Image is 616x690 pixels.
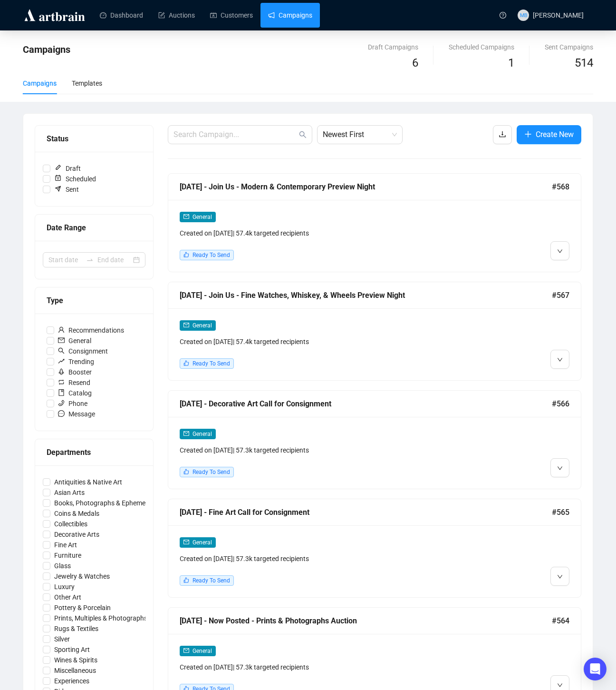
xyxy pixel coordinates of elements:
span: Asian Arts [50,487,88,498]
div: [DATE] - Join Us - Modern & Contemporary Preview Night [180,181,552,193]
span: book [58,389,65,396]
span: General [192,431,212,437]
span: #564 [552,615,569,627]
span: Experiences [50,676,93,686]
div: Status [47,133,142,145]
span: download [499,130,506,138]
span: down [557,357,563,363]
span: General [192,214,212,220]
span: down [557,574,563,580]
span: Miscellaneous [50,665,100,676]
span: mail [183,214,189,219]
a: Dashboard [100,3,143,28]
span: Create New [536,128,574,140]
div: [DATE] - Fine Art Call for Consignment [180,506,552,518]
span: 514 [575,56,593,69]
span: Jewelry & Watches [50,571,114,582]
div: Scheduled Campaigns [449,42,514,52]
span: Other Art [50,592,85,602]
span: Catalog [54,388,96,398]
span: Campaigns [23,44,70,55]
span: rise [58,358,65,365]
a: Auctions [158,3,195,28]
div: [DATE] - Join Us - Fine Watches, Whiskey, & Wheels Preview Night [180,289,552,301]
span: General [54,335,95,346]
span: down [557,682,563,688]
span: General [192,648,212,654]
div: Departments [47,446,142,458]
span: General [192,539,212,546]
span: Antiquities & Native Art [50,477,126,487]
span: Prints, Multiples & Photographs [50,613,151,623]
div: Templates [72,78,102,89]
span: Ready To Send [192,577,230,584]
span: Ready To Send [192,360,230,367]
span: Books, Photographs & Ephemera [50,498,155,508]
span: 6 [412,56,418,69]
span: [PERSON_NAME] [533,11,584,19]
span: #566 [552,398,569,410]
span: #565 [552,506,569,518]
span: swap-right [86,256,94,264]
span: MB [520,11,527,19]
span: like [183,252,189,257]
div: Created on [DATE] | 57.4k targeted recipients [180,336,471,347]
span: Collectibles [50,519,91,529]
input: End date [97,255,131,265]
span: like [183,469,189,474]
span: phone [58,400,65,406]
span: like [183,577,189,583]
span: Decorative Arts [50,529,103,540]
div: Created on [DATE] | 57.3k targeted recipients [180,445,471,455]
span: 1 [508,56,514,69]
span: Resend [54,377,94,388]
span: Luxury [50,582,78,592]
span: #567 [552,289,569,301]
span: Pottery & Porcelain [50,602,115,613]
span: mail [183,431,189,436]
span: mail [183,539,189,545]
div: Created on [DATE] | 57.3k targeted recipients [180,662,471,672]
span: Consignment [54,346,112,356]
span: search [58,347,65,354]
span: plus [524,130,532,138]
div: [DATE] - Now Posted - Prints & Photographs Auction [180,615,552,627]
span: rocket [58,368,65,375]
span: Fine Art [50,540,81,550]
div: Open Intercom Messenger [584,658,606,680]
img: logo [23,8,87,23]
a: [DATE] - Decorative Art Call for Consignment#566mailGeneralCreated on [DATE]| 57.3k targeted reci... [168,390,581,489]
input: Search Campaign... [173,129,297,140]
div: Draft Campaigns [368,42,418,52]
span: Trending [54,356,98,367]
span: General [192,322,212,329]
span: down [557,248,563,254]
div: Type [47,295,142,306]
span: to [86,256,94,264]
span: Coins & Medals [50,508,103,519]
span: Message [54,409,99,419]
span: like [183,360,189,366]
span: Booster [54,367,96,377]
span: mail [58,337,65,344]
span: Recommendations [54,325,128,335]
span: Glass [50,561,75,571]
a: Customers [210,3,253,28]
span: user [58,326,65,333]
span: mail [183,648,189,653]
span: Draft [50,163,85,174]
span: Ready To Send [192,469,230,475]
span: retweet [58,379,65,385]
span: Phone [54,398,91,409]
span: search [299,131,307,138]
span: Wines & Spirits [50,655,101,665]
span: Sent [50,184,83,195]
span: #568 [552,181,569,193]
a: Campaigns [268,3,312,28]
span: mail [183,322,189,328]
span: Sporting Art [50,644,94,655]
input: Start date [48,255,82,265]
span: message [58,410,65,417]
span: Furniture [50,550,85,561]
span: down [557,465,563,471]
